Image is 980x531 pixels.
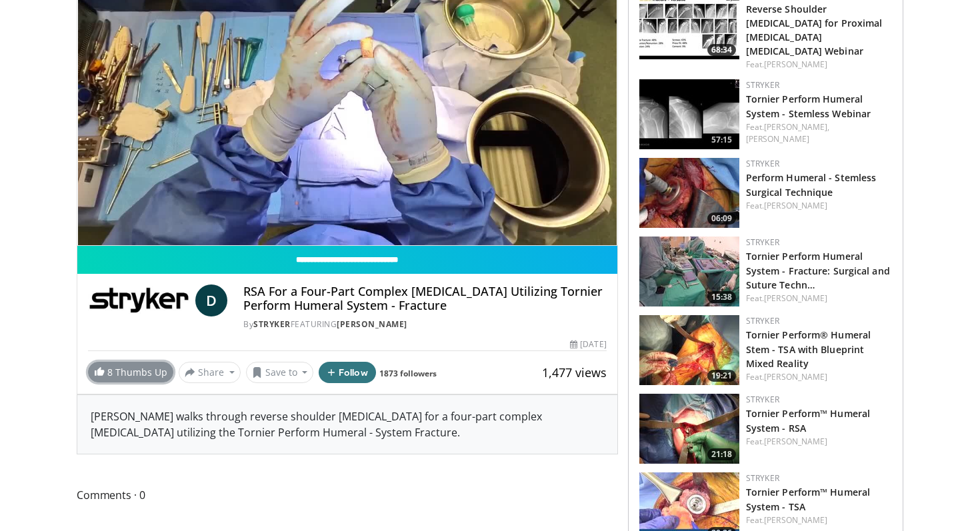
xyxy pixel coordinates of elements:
span: 68:34 [707,44,736,56]
a: 1873 followers [379,368,437,379]
a: [PERSON_NAME] [764,436,827,447]
div: Feat. [746,292,892,304]
div: [PERSON_NAME] walks through reverse shoulder [MEDICAL_DATA] for a four-part complex [MEDICAL_DATA... [77,395,617,454]
a: Perform Humeral - Stemless Surgical Technique [746,171,877,198]
button: Save to [246,362,314,383]
span: 06:09 [707,213,736,225]
a: [PERSON_NAME] [764,292,827,304]
img: 3ae8161b-4f83-4edc-aac2-d9c3cbe12a04.150x105_q85_crop-smart_upscale.jpg [639,79,739,149]
span: 21:18 [707,448,736,460]
a: Tornier Perform™ Humeral System - RSA [746,407,870,434]
a: [PERSON_NAME] [764,514,827,526]
span: 8 [107,366,113,378]
img: 49870a89-1289-4bcf-be89-66894a47fa98.150x105_q85_crop-smart_upscale.jpg [639,237,739,306]
a: [PERSON_NAME] [337,318,407,330]
img: Stryker [88,284,190,316]
a: [PERSON_NAME] [764,371,827,382]
a: Tornier Perform™ Humeral System - TSA [746,486,870,512]
a: Stryker [253,318,291,330]
span: 1,477 views [542,364,607,380]
a: [PERSON_NAME], [764,121,829,133]
a: 21:18 [639,394,739,464]
a: 19:21 [639,315,739,385]
a: Stryker [746,158,779,169]
a: [PERSON_NAME] [764,59,827,70]
a: D [195,284,227,316]
a: Stryker [746,237,779,248]
div: By FEATURING [243,318,606,330]
h4: RSA For a Four-Part Complex [MEDICAL_DATA] Utilizing Tornier Perform Humeral System - Fracture [243,284,606,313]
a: Stryker [746,472,779,484]
a: Reverse Shoulder [MEDICAL_DATA] for Proximal [MEDICAL_DATA] [MEDICAL_DATA] Webinar [746,3,883,57]
a: Tornier Perform Humeral System - Fracture: Surgical and Suture Techn… [746,250,890,290]
span: 15:38 [707,291,736,303]
span: 19:21 [707,370,736,382]
a: 57:15 [639,79,739,149]
span: Comments 0 [77,486,618,504]
a: Tornier Perform® Humeral Stem - TSA with Blueprint Mixed Reality [746,328,871,369]
a: 06:09 [639,158,739,228]
span: 57:15 [707,134,736,146]
a: [PERSON_NAME] [764,200,827,211]
a: Stryker [746,79,779,91]
div: Feat. [746,59,892,71]
div: Feat. [746,121,892,145]
img: 1b08e39d-474a-4fe3-8849-43e69b265824.150x105_q85_crop-smart_upscale.jpg [639,315,739,385]
a: Stryker [746,315,779,326]
button: Follow [319,362,376,383]
a: Stryker [746,394,779,405]
img: eb5be16d-4729-4c3a-8f3f-bfef59f6286a.150x105_q85_crop-smart_upscale.jpg [639,394,739,464]
div: Feat. [746,371,892,383]
div: Feat. [746,514,892,526]
a: [PERSON_NAME] [746,133,809,145]
div: [DATE] [570,338,606,350]
button: Share [179,362,241,383]
a: 15:38 [639,237,739,306]
a: Tornier Perform Humeral System - Stemless Webinar [746,93,871,119]
div: Feat. [746,200,892,212]
a: 8 Thumbs Up [88,362,173,382]
img: fd96287c-ce25-45fb-ab34-2dcfaf53e3ee.150x105_q85_crop-smart_upscale.jpg [639,158,739,228]
div: Feat. [746,436,892,448]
